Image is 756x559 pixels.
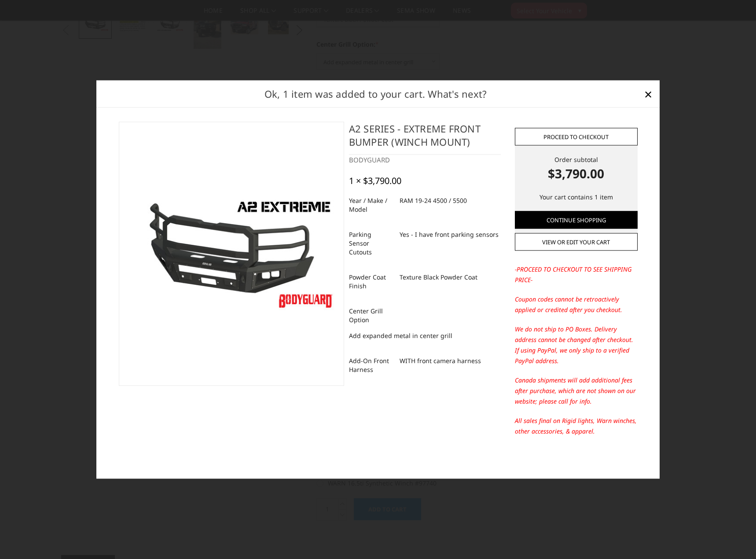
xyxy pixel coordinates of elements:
dt: Parking Sensor Cutouts [349,227,393,260]
a: Proceed to checkout [515,128,638,145]
a: View or edit your cart [515,233,638,251]
strong: $3,790.00 [515,164,638,182]
a: Close [641,87,655,101]
dd: WITH front camera harness [400,353,481,369]
p: Your cart contains 1 item [515,191,638,202]
div: 1 × $3,790.00 [349,176,401,186]
p: We do not ship to PO Boxes. Delivery address cannot be changed after checkout. If using PayPal, w... [515,324,638,366]
a: Continue Shopping [515,211,638,228]
dd: Texture Black Powder Coat [400,269,477,285]
p: Coupon codes cannot be retroactively applied or credited after you checkout. [515,294,638,315]
div: Order subtotal [515,154,638,182]
iframe: Chat Widget [712,517,756,559]
dd: Add expanded metal in center grill [349,328,452,344]
p: All sales final on Rigid lights, Warn winches, other accessories, & apparel. [515,416,638,437]
dd: Yes - I have front parking sensors [400,227,499,243]
p: Canada shipments will add additional fees after purchase, which are not shown on our website; ple... [515,375,638,407]
h4: A2 Series - Extreme Front Bumper (winch mount) [349,121,501,154]
span: × [644,84,652,103]
img: A2 Series - Extreme Front Bumper (winch mount) [124,193,339,314]
p: -PROCEED TO CHECKOUT TO SEE SHIPPING PRICE- [515,264,638,285]
dt: Year / Make / Model [349,193,393,217]
dt: Add-On Front Harness [349,353,393,378]
dt: Powder Coat Finish [349,269,393,294]
div: BODYGUARD [349,154,501,165]
h2: Ok, 1 item was added to your cart. What's next? [110,87,641,101]
dd: RAM 19-24 4500 / 5500 [400,193,467,209]
dt: Center Grill Option [349,303,393,328]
